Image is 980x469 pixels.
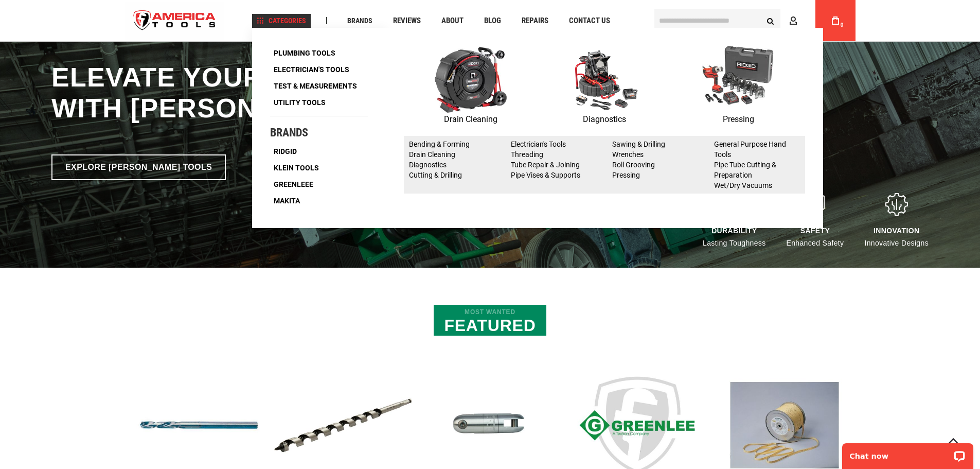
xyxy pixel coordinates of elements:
[564,14,615,28] a: Contact Us
[409,161,447,169] a: Diagnostics
[538,46,671,126] a: Diagnostics
[274,49,335,57] span: Plumbing Tools
[511,171,580,179] a: Pipe Vises & Supports
[343,14,377,28] a: Brands
[274,99,326,106] span: Utility Tools
[714,161,776,179] a: Pipe Tube Cutting & Preparation
[612,150,644,159] a: Wrenches
[274,82,357,90] span: Test & Measurements
[511,140,566,148] a: Electrician's Tools
[274,148,297,155] span: Ridgid
[270,127,368,139] h4: Brands
[270,177,317,192] a: Greenleee
[274,66,349,73] span: Electrician's Tools
[51,62,514,124] h1: Elevate Your Work with [PERSON_NAME]
[484,17,501,25] span: Blog
[409,150,455,159] a: Drain Cleaning
[835,437,980,469] iframe: LiveChat chat widget
[671,46,805,126] a: Pressing
[787,227,844,235] div: Safety
[714,140,786,159] a: General Purpose Hand Tools
[270,194,304,208] a: Makita
[404,46,538,126] a: Drain Cleaning
[703,227,765,247] div: Lasting Toughness
[434,305,546,336] h2: Featured
[864,227,929,247] div: Innovative Designs
[761,11,780,30] button: Search
[270,62,353,77] a: Electrician's Tools
[787,227,844,247] div: Enhanced Safety
[864,227,929,235] div: Innovation
[538,113,671,126] p: Diagnostics
[522,17,548,25] span: Repairs
[404,113,538,126] p: Drain Cleaning
[252,14,311,28] a: Categories
[409,171,462,179] a: Cutting & Drilling
[274,164,319,171] span: Klein Tools
[257,17,306,24] span: Categories
[703,227,765,235] div: DURABILITY
[511,150,543,159] a: Threading
[347,17,372,24] span: Brands
[511,161,580,169] a: Tube Repair & Joining
[270,144,300,159] a: Ridgid
[479,14,506,28] a: Blog
[270,79,361,93] a: Test & Measurements
[612,140,665,148] a: Sawing & Drilling
[274,181,313,188] span: Greenleee
[125,2,225,40] a: store logo
[612,171,640,179] a: Pressing
[393,17,421,25] span: Reviews
[517,14,553,28] a: Repairs
[270,46,339,60] a: Plumbing Tools
[441,17,464,25] span: About
[274,197,300,204] span: Makita
[388,14,425,28] a: Reviews
[841,22,844,28] span: 0
[612,161,655,169] a: Roll Grooving
[444,308,536,316] span: Most Wanted
[51,154,226,180] a: Explore [PERSON_NAME] Tools
[671,113,805,126] p: Pressing
[270,95,329,110] a: Utility Tools
[270,161,323,175] a: Klein Tools
[714,181,772,189] a: Wet/Dry Vacuums
[569,17,610,25] span: Contact Us
[125,2,225,40] img: America Tools
[409,140,470,148] a: Bending & Forming
[437,14,468,28] a: About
